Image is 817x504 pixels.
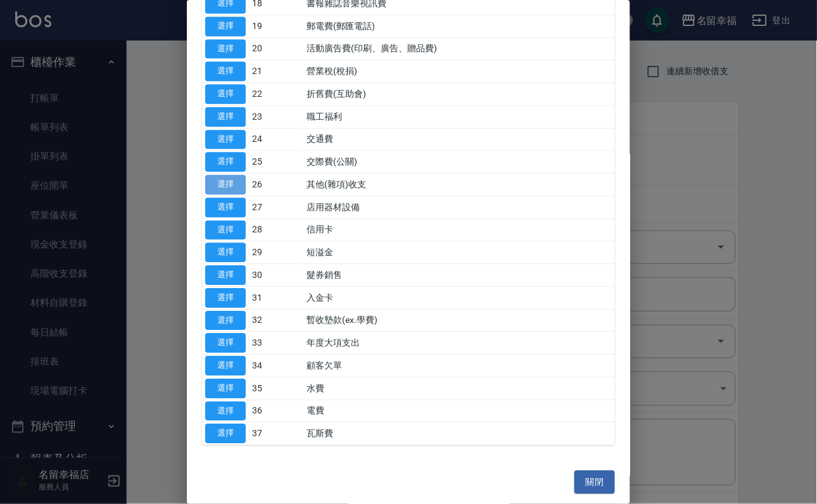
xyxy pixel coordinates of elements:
button: 選擇 [205,356,246,375]
td: 折舊費(互助會) [304,83,615,106]
td: 29 [249,241,304,264]
td: 入金卡 [304,286,615,309]
button: 選擇 [205,152,246,172]
button: 選擇 [205,84,246,104]
button: 選擇 [205,265,246,285]
td: 其他(雜項)收支 [304,173,615,196]
td: 28 [249,218,304,241]
td: 31 [249,286,304,309]
td: 營業稅(稅捐) [304,60,615,83]
button: 選擇 [205,130,246,149]
td: 年度大項支出 [304,332,615,355]
button: 選擇 [205,107,246,127]
td: 瓦斯費 [304,422,615,445]
button: 選擇 [205,424,246,443]
td: 水費 [304,377,615,400]
button: 選擇 [205,175,246,194]
button: 選擇 [205,379,246,398]
td: 24 [249,128,304,151]
button: 選擇 [205,401,246,421]
td: 33 [249,332,304,355]
button: 選擇 [205,333,246,353]
td: 20 [249,37,304,60]
button: 選擇 [205,61,246,81]
td: 交際費(公關) [304,151,615,173]
td: 電費 [304,400,615,422]
td: 店用器材設備 [304,196,615,218]
button: 選擇 [205,288,246,308]
td: 32 [249,309,304,332]
td: 活動廣告費(印刷、廣告、贈品費) [304,37,615,60]
td: 19 [249,15,304,37]
button: 關閉 [574,470,615,494]
td: 22 [249,83,304,106]
button: 選擇 [205,311,246,331]
button: 選擇 [205,16,246,36]
td: 36 [249,400,304,422]
td: 30 [249,264,304,287]
td: 短溢金 [304,241,615,264]
td: 信用卡 [304,218,615,241]
td: 暫收墊款(ex.學費) [304,309,615,332]
td: 23 [249,105,304,128]
button: 選擇 [205,220,246,240]
td: 35 [249,377,304,400]
button: 選擇 [205,243,246,262]
td: 34 [249,355,304,377]
td: 職工福利 [304,105,615,128]
td: 髮券銷售 [304,264,615,287]
td: 郵電費(郵匯電話) [304,15,615,37]
td: 26 [249,173,304,196]
td: 25 [249,151,304,173]
td: 37 [249,422,304,445]
td: 顧客欠單 [304,355,615,377]
button: 選擇 [205,198,246,217]
button: 選擇 [205,39,246,59]
td: 27 [249,196,304,218]
td: 交通費 [304,128,615,151]
td: 21 [249,60,304,83]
